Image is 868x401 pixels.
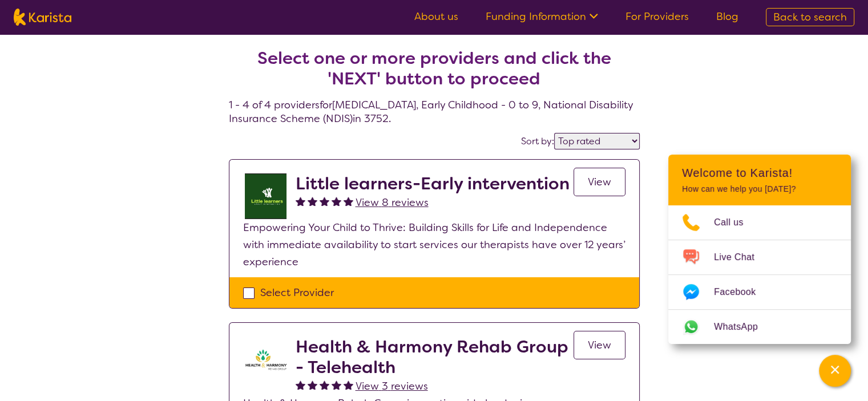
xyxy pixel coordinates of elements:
[588,338,611,352] span: View
[320,380,329,390] img: fullstar
[356,194,429,211] a: View 8 reviews
[243,48,626,89] h2: Select one or more providers and click the 'NEXT' button to proceed
[344,380,353,390] img: fullstar
[714,214,757,231] span: Call us
[682,166,837,180] h2: Welcome to Karista!
[356,378,428,395] a: View 3 reviews
[14,9,71,26] img: Karista logo
[296,337,574,378] h2: Health & Harmony Rehab Group - Telehealth
[773,10,847,24] span: Back to search
[332,380,341,390] img: fullstar
[320,196,329,206] img: fullstar
[574,331,625,359] a: View
[296,380,305,390] img: fullstar
[356,379,428,393] span: View 3 reviews
[243,219,625,270] p: Empowering Your Child to Thrive: Building Skills for Life and Independence with immediate availab...
[296,196,305,206] img: fullstar
[716,10,738,23] a: Blog
[766,8,854,26] a: Back to search
[296,173,570,194] h2: Little learners-Early intervention
[588,175,611,189] span: View
[414,10,458,23] a: About us
[682,184,837,194] p: How can we help you [DATE]?
[344,196,353,206] img: fullstar
[668,155,851,344] div: Channel Menu
[625,10,689,23] a: For Providers
[819,355,851,387] button: Channel Menu
[521,135,554,147] label: Sort by:
[574,168,625,196] a: View
[332,196,341,206] img: fullstar
[714,318,772,335] span: WhatsApp
[243,337,289,382] img: ztak9tblhgtrn1fit8ap.png
[668,310,851,344] a: Web link opens in a new tab.
[229,21,640,125] h4: 1 - 4 of 4 providers for [MEDICAL_DATA] , Early Childhood - 0 to 9 , National Disability Insuranc...
[308,196,317,206] img: fullstar
[356,196,429,209] span: View 8 reviews
[714,283,769,301] span: Facebook
[668,205,851,344] ul: Choose channel
[714,249,768,266] span: Live Chat
[308,380,317,390] img: fullstar
[486,10,598,23] a: Funding Information
[243,173,289,219] img: f55hkdaos5cvjyfbzwno.jpg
